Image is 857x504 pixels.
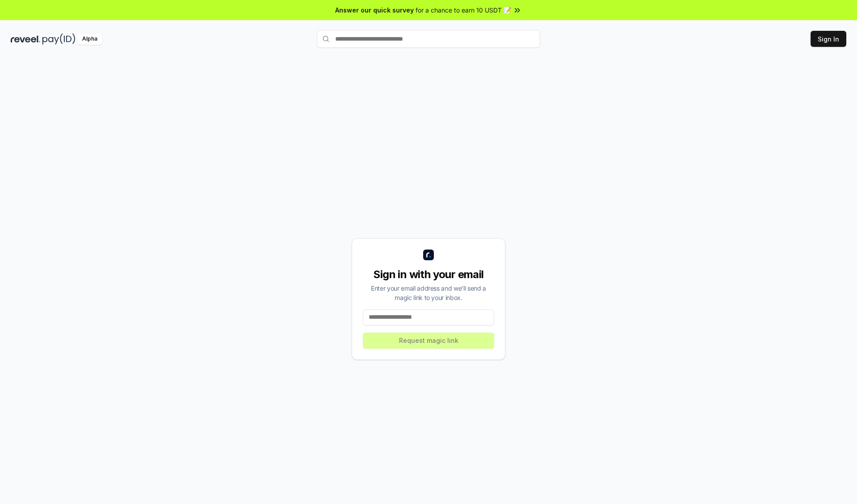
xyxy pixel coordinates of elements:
span: Answer our quick survey [335,5,414,15]
div: Alpha [77,33,102,45]
div: Enter your email address and we’ll send a magic link to your inbox. [363,283,494,302]
button: Sign In [811,31,846,47]
img: reveel_dark [11,33,41,45]
img: logo_small [423,250,434,260]
span: for a chance to earn 10 USDT 📝 [416,5,511,15]
div: Sign in with your email [363,267,494,282]
img: pay_id [42,33,75,45]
